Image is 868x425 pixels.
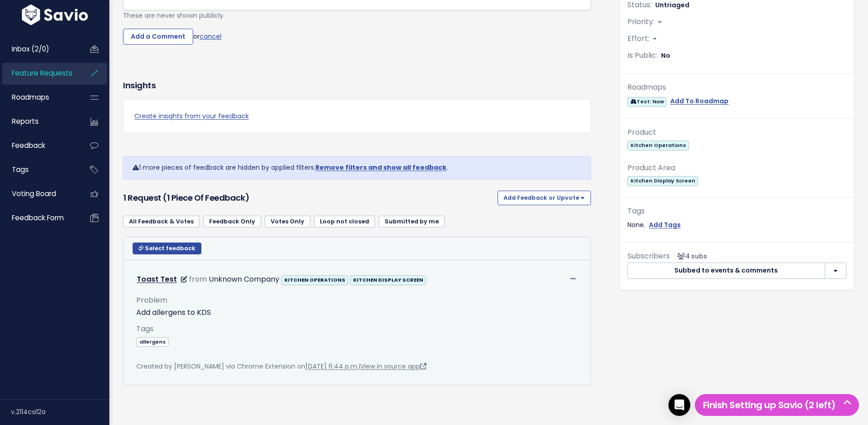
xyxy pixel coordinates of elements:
[498,191,591,205] button: Add Feedback or Upvote
[379,216,445,228] a: Submitted by me
[137,274,177,284] a: Toast Test
[123,216,200,228] a: All Feedback & Votes
[627,81,847,94] div: Roadmaps
[627,96,667,107] a: Test: Now
[145,244,195,252] span: Select feedback
[658,17,662,26] span: -
[627,16,654,27] span: Priority:
[12,189,56,198] span: Voting Board
[653,34,657,43] span: -
[661,51,670,60] span: No
[189,274,207,284] span: from
[627,126,847,139] div: Product
[123,29,591,45] div: or
[136,362,426,371] span: Created by [PERSON_NAME] via Chrome Extension on |
[2,135,76,156] a: Feedback
[12,44,49,54] span: Inbox (2/0)
[2,207,76,228] a: Feedback form
[12,165,29,174] span: Tags
[668,394,690,416] div: Open Intercom Messenger
[12,213,64,223] span: Feedback form
[123,29,193,45] input: Add a Comment
[123,156,591,179] div: 1 more pieces of feedback are hidden by applied filters. .
[627,97,667,106] span: Test: Now
[136,337,169,347] span: allergens
[136,295,167,305] span: Problem
[2,63,76,84] a: Feature Requests
[315,163,447,172] a: Remove filters and show all feedback
[627,219,847,231] div: None.
[360,362,426,371] a: View in source app
[136,324,154,334] span: Tags
[627,251,670,261] span: Subscribers
[209,273,279,286] div: Unknown Company
[11,400,109,424] div: v.2114ca12a
[627,33,649,44] span: Effort:
[670,96,729,107] a: Add To Roadmap
[353,276,423,283] strong: KITCHEN DISPLAY SCREEN
[12,68,72,78] span: Feature Requests
[133,243,201,254] button: Select feedback
[12,116,39,126] span: Reports
[699,398,855,412] h5: Finish Setting up Savio (2 left)
[673,252,707,261] span: <p><strong>Subscribers</strong><br><br> - Derek mckay<br> - Frank Peleato<br> - Beau Butler<br> -...
[123,11,225,20] span: These are never shown publicly.
[305,362,359,371] a: [DATE] 6:44 p.m.
[649,219,681,231] a: Add Tags
[123,79,155,92] h3: Insights
[627,162,847,175] div: Product Area
[2,183,76,204] a: Voting Board
[655,0,689,10] span: Untriaged
[2,39,76,60] a: Inbox (2/0)
[265,216,310,228] a: Votes Only
[2,111,76,132] a: Reports
[134,111,580,122] a: Create insights from your feedback
[627,263,825,279] button: Subbed to events & comments
[2,159,76,180] a: Tags
[200,31,221,40] a: cancel
[123,192,494,204] h3: 1 Request (1 piece of Feedback)
[136,337,169,346] a: allergens
[627,50,657,61] span: Is Public:
[12,92,49,102] span: Roadmaps
[314,216,375,228] a: Loop not closed
[627,205,847,218] div: Tags
[2,87,76,108] a: Roadmaps
[203,216,261,228] a: Feedback Only
[284,276,345,283] strong: KITCHEN OPERATIONS
[136,307,578,318] p: Add allergens to KDS
[627,176,698,186] span: Kitchen Display Screen
[20,5,90,25] img: logo-white.9d6f32f41409.svg
[12,141,45,150] span: Feedback
[627,141,689,150] span: Kitchen Operations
